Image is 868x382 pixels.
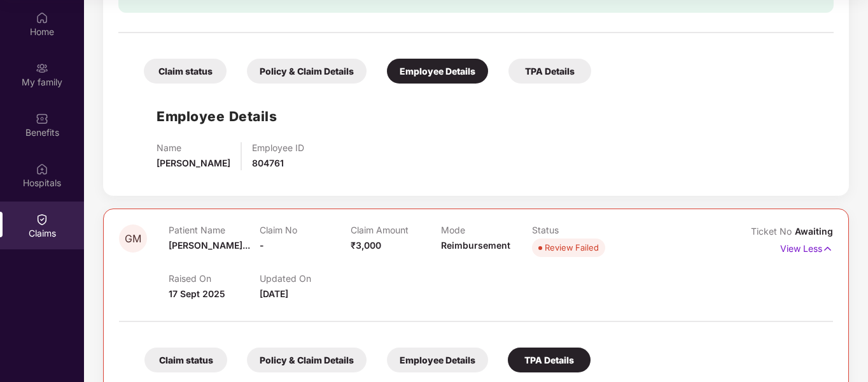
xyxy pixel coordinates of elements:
[36,163,48,175] img: svg+xml;base64,PHN2ZyBpZD0iSG9zcGl0YWxzIiB4bWxucz0iaHR0cDovL3d3dy53My5vcmcvMjAwMC9zdmciIHdpZHRoPS...
[36,11,48,24] img: svg+xml;base64,PHN2ZyBpZD0iSG9tZSIgeG1sbnM9Imh0dHA6Ly93d3cudzMub3JnLzIwMDAvc3ZnIiB3aWR0aD0iMjAiIG...
[795,226,833,237] span: Awaiting
[157,106,277,127] h1: Employee Details
[260,273,351,284] p: Updated On
[441,224,532,235] p: Mode
[247,59,367,84] div: Policy & Claim Details
[387,59,488,84] div: Employee Details
[157,142,230,153] p: Name
[532,224,623,235] p: Status
[169,273,260,284] p: Raised On
[822,242,833,256] img: svg+xml;base64,PHN2ZyB4bWxucz0iaHR0cDovL3d3dy53My5vcmcvMjAwMC9zdmciIHdpZHRoPSIxNyIgaGVpZ2h0PSIxNy...
[36,213,48,226] img: svg+xml;base64,PHN2ZyBpZD0iQ2xhaW0iIHhtbG5zPSJodHRwOi8vd3d3LnczLm9yZy8yMDAwL3N2ZyIgd2lkdGg9IjIwIi...
[387,348,488,372] div: Employee Details
[441,240,510,251] span: Reimbursement
[260,224,351,235] p: Claim No
[169,288,225,299] span: 17 Sept 2025
[247,348,367,372] div: Policy & Claim Details
[351,224,442,235] p: Claim Amount
[36,112,48,125] img: svg+xml;base64,PHN2ZyBpZD0iQmVuZWZpdHMiIHhtbG5zPSJodHRwOi8vd3d3LnczLm9yZy8yMDAwL3N2ZyIgd2lkdGg9Ij...
[144,59,227,84] div: Claim status
[144,348,227,372] div: Claim status
[157,158,230,168] span: [PERSON_NAME]
[508,59,591,84] div: TPA Details
[125,233,141,244] span: GM
[252,142,304,153] p: Employee ID
[169,240,250,251] span: [PERSON_NAME]...
[545,241,599,254] div: Review Failed
[36,62,48,75] img: svg+xml;base64,PHN2ZyB3aWR0aD0iMjAiIGhlaWdodD0iMjAiIHZpZXdCb3g9IjAgMCAyMCAyMCIgZmlsbD0ibm9uZSIgeG...
[780,239,833,256] p: View Less
[260,288,288,299] span: [DATE]
[508,348,591,372] div: TPA Details
[260,240,264,251] span: -
[252,158,284,168] span: 804761
[351,240,381,251] span: ₹3,000
[751,226,795,237] span: Ticket No
[169,224,260,235] p: Patient Name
